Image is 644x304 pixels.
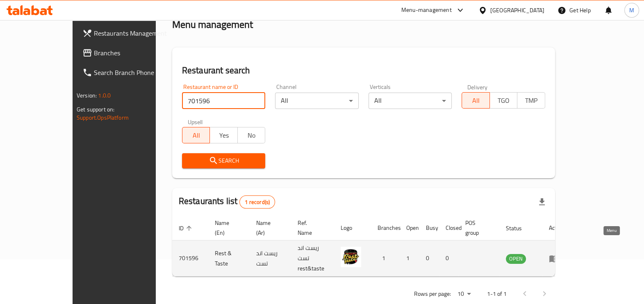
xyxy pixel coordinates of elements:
span: TGO [493,95,514,107]
td: Rest & Taste [208,240,250,277]
span: ID [179,223,194,233]
input: Search for restaurant name or ID.. [182,93,266,109]
label: Upsell [188,119,203,125]
span: M [629,6,634,15]
button: All [182,127,210,143]
button: All [462,92,490,109]
h2: Menu management [172,18,253,31]
a: Branches [76,43,180,63]
div: [GEOGRAPHIC_DATA] [490,6,544,15]
button: TGO [489,92,518,109]
th: Closed [439,216,459,240]
span: OPEN [506,254,526,263]
p: Rows per page: [414,289,451,299]
button: Search [182,153,266,168]
th: Logo [334,216,371,240]
span: Get support on: [77,104,114,115]
span: Search Branch Phone [94,68,173,77]
span: Version: [77,90,97,101]
td: 0 [439,240,459,277]
td: 0 [419,240,439,277]
button: TMP [517,92,545,109]
span: All [186,129,207,141]
span: All [465,95,487,107]
th: Action [542,216,571,240]
div: All [275,93,359,109]
span: POS group [465,218,489,238]
td: 1 [371,240,400,277]
span: Yes [213,129,234,141]
span: No [241,129,262,141]
span: 1 record(s) [240,198,275,206]
button: No [237,127,266,143]
img: Rest & Taste [341,247,361,267]
span: TMP [521,95,542,107]
th: Busy [419,216,439,240]
a: Restaurants Management [76,23,180,43]
div: All [369,93,452,109]
span: Name (Ar) [256,218,281,238]
span: Ref. Name [298,218,324,238]
span: Branches [94,48,173,58]
button: Yes [209,127,238,143]
span: 1.0.0 [98,90,111,101]
div: Total records count [239,195,275,209]
div: Rows per page: [454,288,474,300]
span: Name (En) [215,218,240,238]
span: Search [189,156,259,166]
span: Status [506,223,532,233]
p: 1-1 of 1 [487,289,507,299]
a: Support.OpsPlatform [77,112,129,123]
span: Restaurants Management [94,28,173,38]
td: ريست اند تست rest&taste [291,240,334,277]
div: Menu-management [401,5,452,15]
th: Open [400,216,419,240]
td: ريست اند تست [250,240,291,277]
td: 1 [400,240,419,277]
td: 701596 [172,240,208,277]
a: Search Branch Phone [76,63,180,82]
th: Branches [371,216,400,240]
h2: Restaurant search [182,64,545,77]
label: Delivery [467,84,488,90]
table: enhanced table [172,216,571,277]
div: Export file [532,192,552,212]
h2: Restaurants list [179,195,275,209]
